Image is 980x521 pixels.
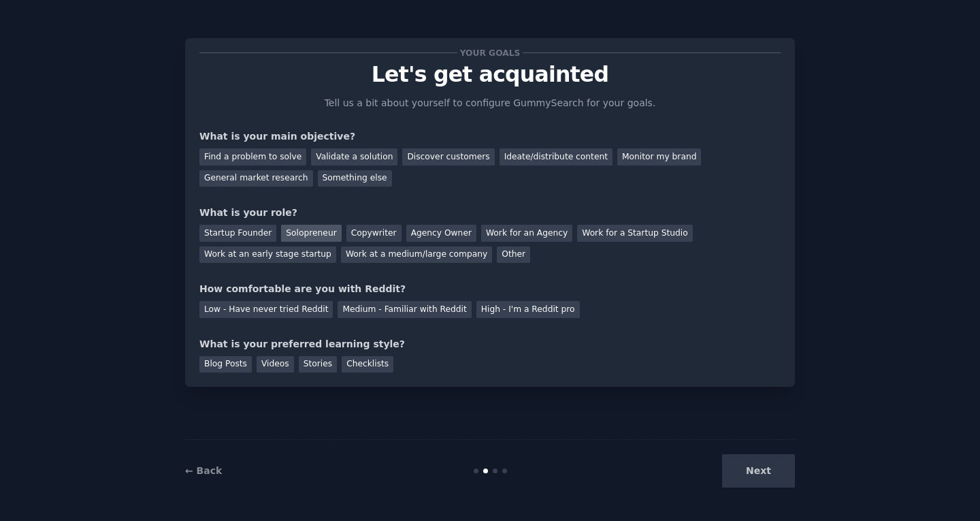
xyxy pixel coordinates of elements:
[199,282,781,296] div: How comfortable are you with Reddit?
[318,170,392,187] div: Something else
[199,170,313,187] div: General market research
[199,63,781,86] p: Let's get acquainted
[457,46,523,60] span: Your goals
[199,356,252,373] div: Blog Posts
[500,148,612,165] div: Ideate/distribute content
[199,225,276,242] div: Startup Founder
[497,247,530,264] div: Other
[199,129,781,144] div: What is your main objective?
[281,225,341,242] div: Solopreneur
[346,225,402,242] div: Copywriter
[406,225,476,242] div: Agency Owner
[341,247,492,264] div: Work at a medium/large company
[402,148,494,165] div: Discover customers
[342,356,393,373] div: Checklists
[199,337,781,351] div: What is your preferred learning style?
[199,148,306,165] div: Find a problem to solve
[199,247,336,264] div: Work at an early stage startup
[617,148,701,165] div: Monitor my brand
[338,301,471,318] div: Medium - Familiar with Reddit
[199,206,781,220] div: What is your role?
[318,96,661,110] p: Tell us a bit about yourself to configure GummySearch for your goals.
[481,225,572,242] div: Work for an Agency
[577,225,692,242] div: Work for a Startup Studio
[311,148,397,165] div: Validate a solution
[299,356,337,373] div: Stories
[257,356,294,373] div: Videos
[199,301,333,318] div: Low - Have never tried Reddit
[476,301,580,318] div: High - I'm a Reddit pro
[185,465,222,476] a: ← Back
